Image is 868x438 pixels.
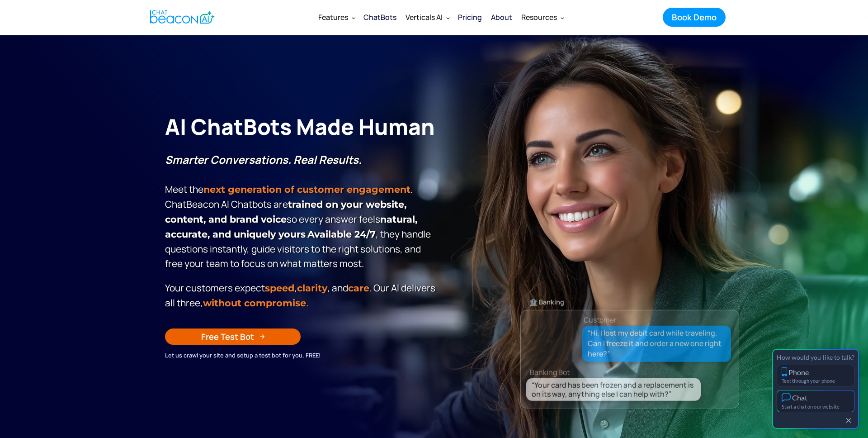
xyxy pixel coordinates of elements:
[517,6,568,28] div: Resources
[259,334,265,339] img: Arrow
[521,11,557,24] div: Resources
[352,16,355,19] img: Dropdown
[165,281,439,310] p: Your customers expect , , and . Our Al delivers all three, .
[201,331,254,343] div: Free Test Bot
[203,297,306,309] span: without compromise
[165,350,439,360] div: Let us crawl your site and setup a test bot for you, FREE!
[363,11,396,24] div: ChatBots
[348,282,369,294] span: care
[265,282,294,294] strong: speed
[532,380,698,398] div: “Your card has been frozen and a replacement is on its way, anything else I can help with?”
[314,6,359,28] div: Features
[359,5,401,29] a: ChatBots
[561,16,564,19] img: Dropdown
[203,184,410,195] strong: next generation of customer engagement
[458,11,482,24] div: Pricing
[663,8,726,27] a: Book Demo
[401,6,453,28] div: Verticals AI
[165,328,301,345] a: Free Test Bot
[142,6,220,28] a: home
[588,328,726,359] div: “Hi, I lost my debit card while traveling. Can I freeze it and order a new one right here?”
[406,11,443,24] div: Verticals AI
[165,152,362,167] strong: Smarter Conversations. Real Results.
[297,282,327,294] span: clarity
[446,16,450,19] img: Dropdown
[165,152,439,271] p: Meet the . ChatBeacon Al Chatbots are so every answer feels , they handle questions instantly, gu...
[530,366,748,378] div: Banking Bot
[453,5,486,29] a: Pricing
[165,112,439,141] h1: AI ChatBots Made Human
[491,11,512,24] div: About
[307,229,376,240] strong: Available 24/7
[672,11,717,23] div: Book Demo
[521,295,739,308] div: 🏦 Banking
[584,313,617,326] div: Customer
[486,5,517,29] a: About
[318,11,348,24] div: Features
